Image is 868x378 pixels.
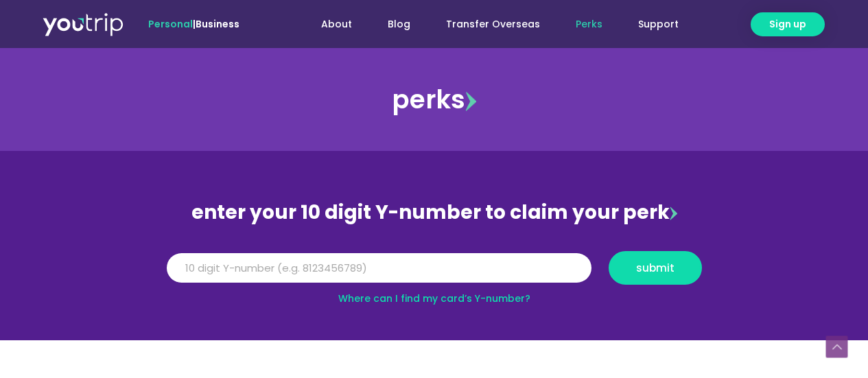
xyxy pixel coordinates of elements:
[167,251,702,295] form: Y Number
[620,12,696,37] a: Support
[428,12,558,37] a: Transfer Overseas
[558,12,620,37] a: Perks
[148,17,239,31] span: |
[636,263,675,273] span: submit
[609,251,702,285] button: submit
[196,17,239,31] a: Business
[370,12,428,37] a: Blog
[160,195,709,231] div: enter your 10 digit Y-number to claim your perk
[277,12,696,37] nav: Menu
[751,12,825,36] a: Sign up
[769,17,806,32] span: Sign up
[303,12,370,37] a: About
[338,292,530,305] a: Where can I find my card’s Y-number?
[167,253,591,283] input: 10 digit Y-number (e.g. 8123456789)
[148,17,193,31] span: Personal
